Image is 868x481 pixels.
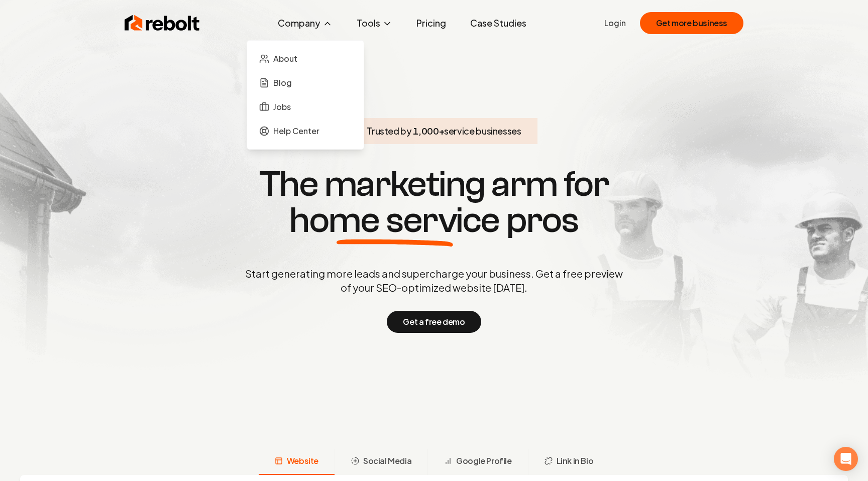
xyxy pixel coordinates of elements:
h1: The marketing arm for pros [193,166,675,238]
span: Help Center [273,125,319,137]
span: Social Media [363,455,411,467]
span: Website [287,455,318,467]
span: Blog [273,77,292,89]
span: Trusted by [367,125,411,137]
a: Pricing [408,13,454,33]
span: About [273,53,297,65]
button: Website [259,449,335,475]
button: Get a free demo [387,311,481,333]
p: Start generating more leads and supercharge your business. Get a free preview of your SEO-optimiz... [243,267,625,295]
button: Get more business [640,12,743,34]
img: Rebolt Logo [125,13,200,33]
span: Google Profile [456,455,511,467]
span: home service [289,202,500,238]
button: Social Media [335,449,427,475]
button: Link in Bio [528,449,610,475]
a: Blog [255,73,356,93]
span: service businesses [444,125,521,137]
span: Link in Bio [557,455,594,467]
span: + [439,125,445,137]
a: Jobs [255,97,356,117]
a: Login [604,17,626,29]
span: 1,000 [413,124,439,138]
a: Help Center [255,121,356,141]
a: About [255,49,356,69]
div: Open Intercom Messenger [834,447,858,471]
a: Case Studies [462,13,534,33]
button: Company [270,13,341,33]
button: Google Profile [427,449,527,475]
button: Tools [349,13,400,33]
span: Jobs [273,101,291,113]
